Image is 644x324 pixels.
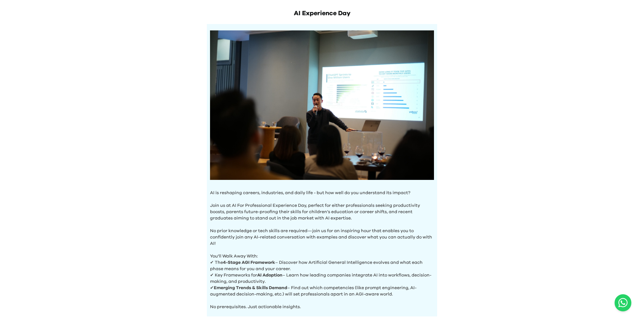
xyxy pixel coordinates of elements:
h1: AI Experience Day [207,9,437,18]
p: Join us at AI For Professional Experience Day, perfect for either professionals seeking productiv... [210,196,434,221]
p: No prerequisites. Just actionable insights. [210,297,434,310]
b: 4-Stage AGI Framework [223,260,275,265]
b: Emerging Trends & Skills Demand [214,286,287,290]
p: No prior knowledge or tech skills are required—join us for an inspiring hour that enables you to ... [210,221,434,247]
b: AI Adoption [257,273,282,277]
p: ✔ – Find out which competencies (like prompt engineering, AI-augmented decision-making, etc.) wil... [210,285,434,297]
button: Open WhatsApp chat [615,294,631,311]
p: ✔ The – Discover how Artificial General Intelligence evolves and what each phase means for you an... [210,259,434,272]
p: AI is reshaping careers, industries, and daily life - but how well do you understand its impact? [210,190,434,196]
p: You'll Walk Away With: [210,247,434,259]
img: Hero Image [210,30,434,180]
p: ✔ Key Frameworks for – Learn how leading companies integrate AI into workflows, decision-making, ... [210,272,434,285]
a: Chat with us on WhatsApp [615,294,631,311]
